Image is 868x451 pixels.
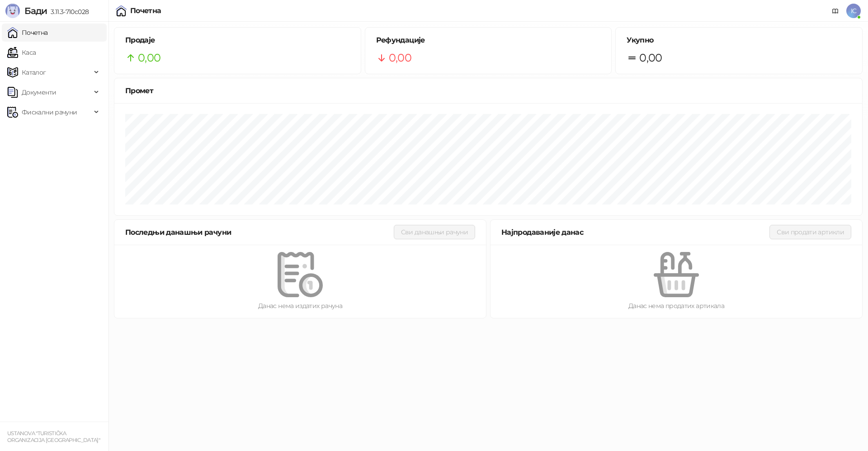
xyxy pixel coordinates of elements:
[627,35,851,46] h5: Укупно
[7,24,48,42] a: Почетна
[22,103,77,121] span: Фискални рачуни
[22,63,46,81] span: Каталог
[769,225,851,239] button: Сви продати артикли
[7,43,36,62] a: Каса
[7,430,100,443] small: USTANOVA "TURISTIČKA ORGANIZACIJA [GEOGRAPHIC_DATA]"
[828,4,843,18] a: Документација
[130,7,161,14] div: Почетна
[389,49,411,66] span: 0,00
[376,35,601,46] h5: Рефундације
[125,35,350,46] h5: Продаје
[47,8,89,16] span: 3.11.3-710c028
[138,49,160,66] span: 0,00
[22,83,56,101] span: Документи
[505,301,848,311] div: Данас нема продатих артикала
[394,225,475,239] button: Сви данашњи рачуни
[129,301,472,311] div: Данас нема издатих рачуна
[639,49,662,66] span: 0,00
[5,4,20,18] img: Logo
[24,5,47,16] span: Бади
[125,227,394,238] div: Последњи данашњи рачуни
[501,227,769,238] div: Најпродаваније данас
[846,4,861,18] span: IC
[125,85,851,96] div: Промет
